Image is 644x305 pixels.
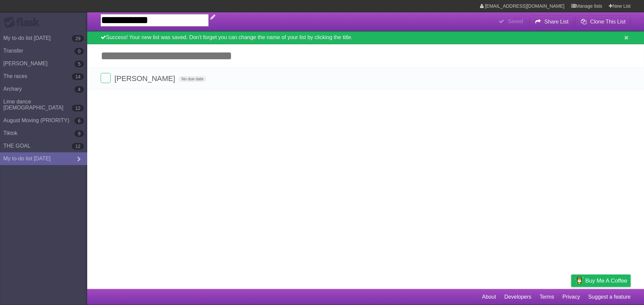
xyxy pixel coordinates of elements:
[74,48,84,55] b: 0
[87,31,644,44] div: Success! Your new list was saved. Don't forget you can change the name of your list by clicking t...
[72,73,84,80] b: 14
[72,143,84,150] b: 12
[72,35,84,42] b: 29
[74,118,84,124] b: 6
[482,291,496,303] a: About
[74,86,84,93] b: 4
[504,291,531,303] a: Developers
[590,19,626,24] b: Clone This List
[562,291,580,303] a: Privacy
[3,16,44,28] div: Flask
[114,74,177,83] span: [PERSON_NAME]
[575,275,584,286] img: Buy me a coffee
[540,291,554,303] a: Terms
[508,18,523,24] b: Saved
[74,130,84,137] b: 9
[571,275,631,287] a: Buy me a coffee
[544,19,569,24] b: Share List
[530,16,574,28] button: Share List
[588,291,631,303] a: Suggest a feature
[74,61,84,67] b: 5
[585,275,627,287] span: Buy me a coffee
[72,105,84,111] b: 12
[179,76,206,82] span: No due date
[575,16,631,28] button: Clone This List
[101,73,111,83] label: Done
